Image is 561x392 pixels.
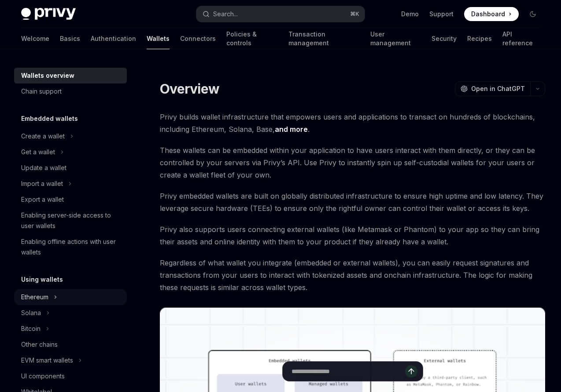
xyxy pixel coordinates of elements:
[60,28,80,49] a: Basics
[21,210,122,231] div: Enabling server-side access to user wallets
[288,28,360,49] a: Transaction management
[21,274,63,285] h5: Using wallets
[21,194,64,205] div: Export a wallet
[21,131,65,142] div: Create a wallet
[14,207,127,234] a: Enabling server-side access to user wallets
[160,190,545,214] span: Privy embedded wallets are built on globally distributed infrastructure to ensure high uptime and...
[21,28,49,49] a: Welcome
[467,28,492,49] a: Recipes
[405,365,417,377] button: Send message
[21,339,58,350] div: Other chains
[21,236,122,258] div: Enabling offline actions with user wallets
[160,111,545,135] span: Privy builds wallet infrastructure that empowers users and applications to transact on hundreds o...
[21,355,73,366] div: EVM smart wallets
[14,68,127,83] a: Wallets overview
[14,192,127,207] a: Export a wallet
[471,10,505,18] span: Dashboard
[196,6,365,22] button: Search...⌘K
[14,368,127,384] a: UI components
[21,147,55,157] div: Get a wallet
[21,323,41,334] div: Bitcoin
[160,144,545,181] span: These wallets can be embedded within your application to have users interact with them directly, ...
[21,308,41,318] div: Solana
[502,28,540,49] a: API reference
[180,28,216,49] a: Connectors
[14,160,127,176] a: Update a wallet
[429,10,454,18] a: Support
[160,257,545,294] span: Regardless of what wallet you integrate (embedded or external wallets), you can easily request si...
[350,11,359,18] span: ⌘ K
[14,337,127,352] a: Other chains
[21,8,76,20] img: dark logo
[160,81,219,97] h1: Overview
[21,70,74,81] div: Wallets overview
[21,163,66,173] div: Update a wallet
[147,28,170,49] a: Wallets
[401,10,419,18] a: Demo
[464,7,519,21] a: Dashboard
[21,292,48,302] div: Ethereum
[14,234,127,260] a: Enabling offline actions with user wallets
[21,86,62,97] div: Chain support
[21,113,78,124] h5: Embedded wallets
[91,28,136,49] a: Authentication
[275,125,308,134] a: and more
[160,223,545,248] span: Privy also supports users connecting external wallets (like Metamask or Phantom) to your app so t...
[455,81,530,96] button: Open in ChatGPT
[526,7,540,21] button: Toggle dark mode
[226,28,278,49] a: Policies & controls
[213,9,238,19] div: Search...
[370,28,421,49] a: User management
[21,371,65,381] div: UI components
[432,28,457,49] a: Security
[471,84,525,93] span: Open in ChatGPT
[21,178,63,189] div: Import a wallet
[14,83,127,99] a: Chain support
